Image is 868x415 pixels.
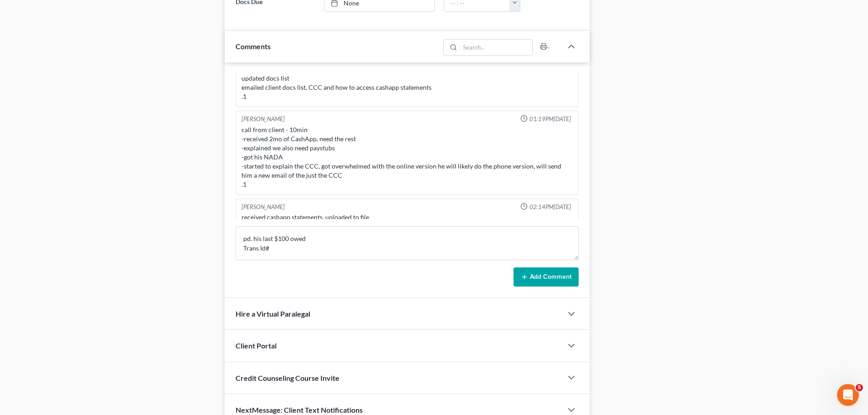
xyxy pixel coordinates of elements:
span: Comments [236,42,271,51]
input: Search... [460,40,533,55]
span: 01:19PM[DATE] [529,115,571,123]
div: [PERSON_NAME] [241,115,285,123]
span: 02:14PM[DATE] [529,203,571,211]
span: Client Portal [236,341,277,350]
div: [PERSON_NAME] [241,203,285,211]
div: call from client - 10min -received 2mo of CashApp, need the rest -explained we also need paystubs... [241,125,573,189]
span: 5 [856,384,863,391]
span: NextMessage: Client Text Notifications [236,405,363,414]
button: Add Comment [514,267,579,287]
span: Credit Counseling Course Invite [236,374,339,382]
span: Hire a Virtual Paralegal [236,309,310,318]
div: updated docs list emailed client docs list, CCC and how to access cashapp statements .1 [241,74,573,101]
iframe: Intercom live chat [837,384,859,406]
div: received cashapp statements, uploaded to file .1 [241,213,573,231]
